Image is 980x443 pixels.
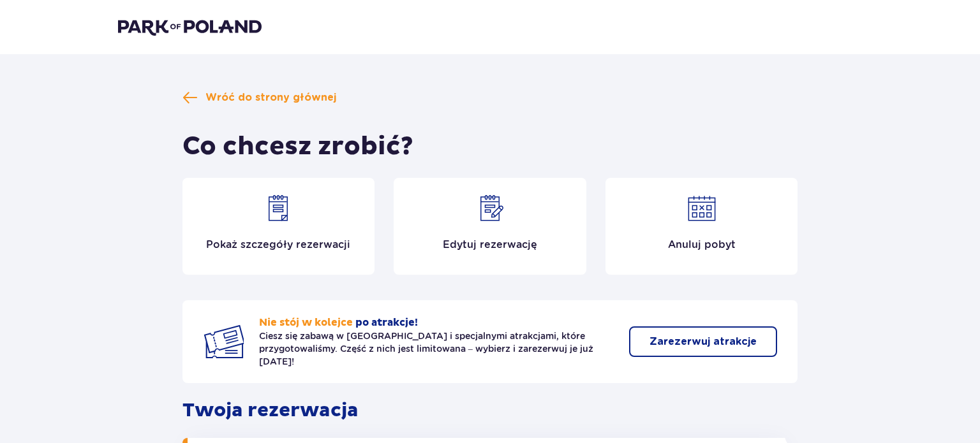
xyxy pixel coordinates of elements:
[629,326,777,357] button: Zarezerwuj atrakcje
[355,316,418,329] span: po atrakcje!
[182,90,336,105] a: Wróć do strony głównej
[443,238,537,252] p: Edytuj rezerwację
[687,193,717,224] img: Cancel reservation icon
[205,91,336,105] span: Wróć do strony głównej
[118,18,262,36] img: Park of Poland logo
[263,193,293,224] img: Show details icon
[259,330,614,368] p: Ciesz się zabawą w [GEOGRAPHIC_DATA] i specjalnymi atrakcjami, które przygotowaliśmy. Część z nic...
[203,321,244,362] img: Two tickets icon
[650,335,757,349] p: Zarezerwuj atrakcje
[182,398,798,423] p: Twoja rezerwacja
[475,193,505,224] img: Edit reservation icon
[206,238,350,252] p: Pokaż szczegóły rezerwacji
[259,316,353,329] span: Nie stój w kolejce
[182,131,413,163] h1: Co chcesz zrobić?
[668,238,736,252] p: Anuluj pobyt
